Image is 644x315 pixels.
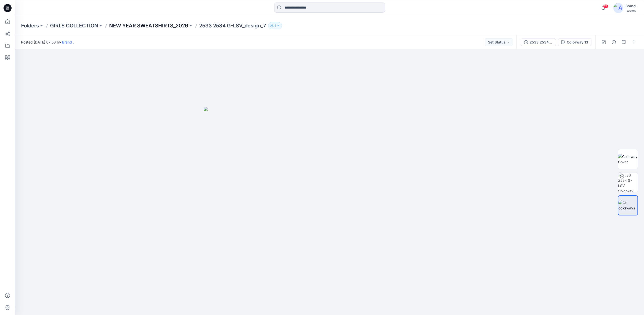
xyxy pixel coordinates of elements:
a: Folders [21,22,39,29]
span: 12 [603,4,609,8]
img: avatar [613,3,623,13]
div: Brand . [625,3,638,9]
button: Colorway 13 [558,38,591,46]
button: 1 [268,22,282,29]
button: 2533 2534 G-LSV_design_7 [521,38,556,46]
a: NEW YEAR SWEATSHIRTS_2026 [109,22,188,29]
a: Brand . [62,40,74,44]
span: Posted [DATE] 07:53 by [21,39,74,45]
p: 1 [274,23,276,28]
p: 2533 2534 G-LSV_design_7 [199,22,266,29]
div: 2533 2534 G-LSV_design_7 [530,39,553,45]
img: 2533 2534 G-LSV Colorway 13 [618,172,638,192]
img: Colorway Cover [618,154,638,164]
button: Details [610,38,618,46]
div: Laretto [625,9,638,13]
a: GIRLS COLLECTION [50,22,98,29]
img: All colorways [618,200,637,211]
div: Colorway 13 [567,39,588,45]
